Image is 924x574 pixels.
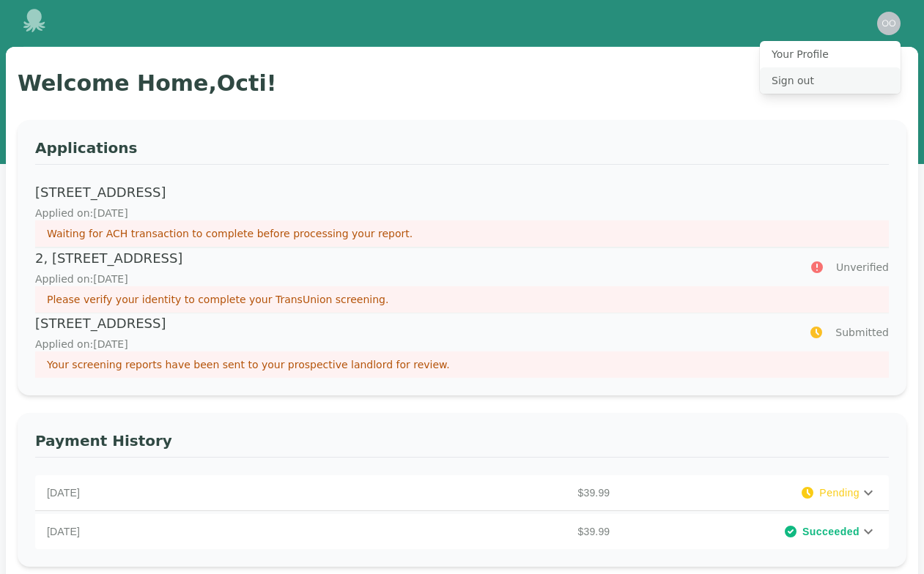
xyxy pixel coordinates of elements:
p: Applied on: [DATE] [35,337,791,351]
p: [STREET_ADDRESS] [35,182,867,203]
div: [DATE]$39.99Pending [35,475,889,510]
span: Pending [819,485,860,500]
span: Succeeded [802,524,860,539]
p: [STREET_ADDRESS] [35,313,791,334]
p: [DATE] [47,524,331,539]
p: $39.99 [331,485,616,500]
p: Applied on: [DATE] [35,272,792,286]
span: Submitted [835,325,889,340]
div: [DATE]$39.99Succeeded [35,514,889,549]
h3: Applications [35,138,889,165]
p: Waiting for ACH transaction to complete before processing your report. [47,226,877,241]
button: Your Profile [760,41,901,67]
p: [DATE] [47,485,331,500]
button: Sign out [760,67,901,94]
h1: Welcome Home, Octi ! [18,70,906,97]
p: Your screening reports have been sent to your prospective landlord for review. [47,357,877,372]
p: 2, [STREET_ADDRESS] [35,248,792,269]
span: Unverified [836,260,889,275]
h3: Payment History [35,430,889,458]
p: Applied on: [DATE] [35,206,867,220]
p: $39.99 [331,524,616,539]
p: Please verify your identity to complete your TransUnion screening. [47,292,877,307]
